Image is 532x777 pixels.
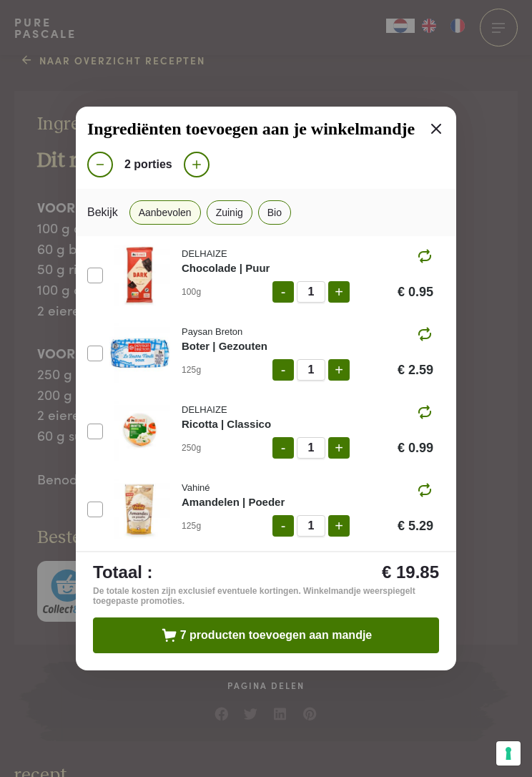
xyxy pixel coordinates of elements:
button: 7 producten toevoegen aan mandje [93,617,439,653]
div: Boter | Gezouten [182,338,433,355]
span: 1 [297,359,325,381]
div: Ricotta | Classico [182,416,433,433]
img: product [109,401,170,461]
button: - [272,359,294,381]
div: € 5.29 [398,519,433,532]
img: product [109,479,170,539]
button: Zuinig [207,200,252,225]
div: DELHAIZE [182,404,433,416]
div: De totale kosten zijn exclusief eventuele kortingen. Winkelmandje weerspiegelt toegepaste promoties. [93,586,439,606]
button: + [328,281,350,303]
button: - [272,437,294,459]
img: product [109,323,170,383]
div: DELHAIZE [182,248,433,260]
button: + [328,515,350,537]
button: Bio [258,200,291,225]
button: + [328,437,350,459]
div: 100g [182,285,225,298]
div: 125g [182,519,225,532]
div: € 0.99 [398,441,433,454]
button: - [272,515,294,537]
img: product [109,245,170,306]
div: Totaal : [93,564,153,581]
span: 2 porties [124,159,172,170]
div: Vahiné [182,482,433,494]
span: 7 producten toevoegen aan mandje [180,630,373,641]
button: - [272,281,294,303]
div: Amandelen | Poeder [182,494,433,511]
div: € 0.95 [398,285,433,298]
span: 1 [297,281,325,303]
button: + [328,359,350,381]
button: Aanbevolen [129,200,201,225]
button: Uw voorkeuren voor toestemming voor trackingtechnologieën [496,741,521,766]
div: 125g [182,363,225,376]
span: Ingrediënten toevoegen aan je winkelmandje [87,119,415,140]
span: 1 [297,515,325,537]
div: 250g [182,441,225,454]
div: Paysan Breton [182,326,433,338]
div: € 19.85 [382,564,439,581]
div: Bekijk [87,200,118,225]
div: € 2.59 [398,363,433,376]
span: 1 [297,437,325,459]
div: Chocolade | Puur [182,260,433,277]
